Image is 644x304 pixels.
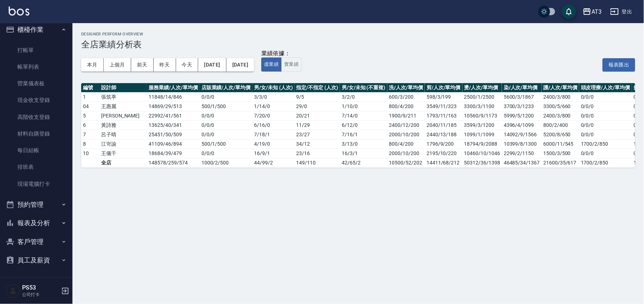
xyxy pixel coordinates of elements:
button: 報表及分析 [3,214,70,232]
td: 10560/9/1173 [462,111,502,120]
button: 虛業績 [261,57,282,72]
th: 染/人次/單均價 [502,83,541,93]
a: 現場電腦打卡 [3,176,70,192]
td: 1000 / 2 / 500 [200,158,252,167]
th: 店販業績/人次/單均價 [200,83,252,93]
td: 18794/9/2088 [462,139,502,149]
td: 呂子晴 [99,130,147,139]
td: 1500/3/500 [542,149,579,158]
td: 21600/35/617 [542,158,579,167]
td: 0 / 0 / 0 [200,92,252,102]
a: 營業儀表板 [3,75,70,92]
td: 王惠麗 [99,102,147,111]
button: 本月 [81,58,104,72]
button: 今天 [176,58,199,72]
td: 500 / 1 / 500 [200,102,252,111]
td: 5200/8/650 [542,130,579,139]
a: 高階收支登錄 [3,109,70,125]
td: 2000/10/200 [387,130,425,139]
td: 王儀千 [99,149,147,158]
td: 4 / 19 / 0 [252,139,294,149]
td: 0/0/0 [579,120,632,130]
div: 業績依據： [261,50,302,57]
td: 29 / 0 [295,102,340,111]
a: 材料自購登錄 [3,125,70,142]
td: 44 / 99 / 2 [252,158,294,167]
td: 11848 / 14 / 846 [147,92,199,102]
td: 全店 [99,158,147,167]
td: 800/2/400 [542,120,579,130]
th: 男/女/未知 (人次) [252,83,294,93]
td: 0 / 0 / 0 [200,120,252,130]
td: 2440/13/188 [425,130,462,139]
button: 櫃檯作業 [3,20,70,39]
td: 7 / 14 / 0 [340,111,387,120]
td: 1796/9/200 [425,139,462,149]
td: 1 / 14 / 0 [252,102,294,111]
td: 1793/11/163 [425,111,462,120]
td: 6000/11/545 [542,139,579,149]
td: 20 / 21 [295,111,340,120]
td: 0/0/0 [579,92,632,102]
button: 客戶管理 [3,232,70,251]
td: 0 / 0 / 0 [200,111,252,120]
td: 2195/10/220 [425,149,462,158]
th: 設計師 [99,83,147,93]
td: 1099/1/1099 [462,130,502,139]
button: 登出 [607,5,635,18]
th: 剪/人次/單均價 [425,83,462,93]
h2: Designer Perform Overview [81,32,635,37]
a: 排班表 [3,159,70,175]
td: 22992 / 41 / 561 [147,111,199,120]
td: 50312/36/1398 [462,158,502,167]
td: 3 / 13 / 0 [340,139,387,149]
td: 14869 / 29 / 513 [147,102,199,111]
img: Logo [9,7,29,16]
button: 預約管理 [3,195,70,214]
td: 2400/3/800 [542,111,579,120]
td: 0 / 0 / 0 [200,149,252,158]
td: 14092/9/1566 [502,130,541,139]
button: [DATE] [198,58,226,72]
a: 現金收支登錄 [3,92,70,108]
td: 1 [81,92,99,102]
td: 5600/3/1867 [502,92,541,102]
td: 3700/3/1233 [502,102,541,111]
th: 燙/人次/單均價 [462,83,502,93]
th: 護/人次/單均價 [542,83,579,93]
td: 2040/11/185 [425,120,462,130]
td: 3599/3/1200 [462,120,502,130]
a: 每日結帳 [3,142,70,159]
td: 9 / 5 [295,92,340,102]
td: 2500/1/2500 [462,92,502,102]
td: 6 / 16 / 0 [252,120,294,130]
button: 員工及薪資 [3,251,70,270]
img: Person [6,284,20,298]
td: 3300/3/1100 [462,102,502,111]
td: 0/0/0 [579,102,632,111]
td: 黃詩雅 [99,120,147,130]
td: 149 / 110 [295,158,340,167]
td: 2400/3/800 [542,92,579,102]
td: 7 / 18 / 1 [252,130,294,139]
button: 昨天 [154,58,176,72]
td: 0/0/0 [579,111,632,120]
td: 800/4/200 [387,102,425,111]
button: AT3 [580,4,604,19]
button: 報表匯出 [603,58,635,72]
td: 1700/2/850 [579,139,632,149]
td: 11 / 29 [295,120,340,130]
button: 前天 [131,58,154,72]
td: 8 [81,139,99,149]
td: 1 / 10 / 0 [340,102,387,111]
td: 600/3/200 [387,92,425,102]
button: save [562,4,576,19]
td: 18684 / 39 / 479 [147,149,199,158]
td: 16 / 3 / 1 [340,149,387,158]
th: 洗/人次/單均價 [387,83,425,93]
th: 編號 [81,83,99,93]
a: 帳單列表 [3,59,70,75]
th: 指定/不指定 (人次) [295,83,340,93]
a: 報表匯出 [603,61,635,68]
td: 800/4/200 [387,139,425,149]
